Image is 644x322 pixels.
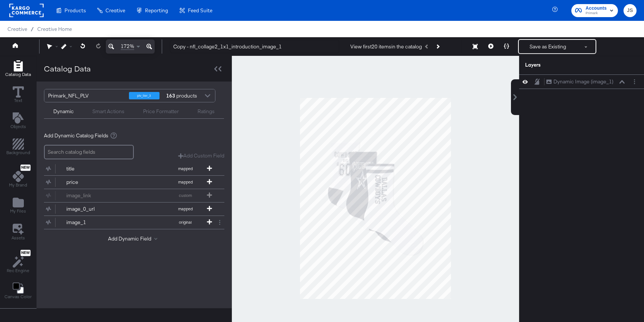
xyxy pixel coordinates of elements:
span: Reporting [145,7,168,13]
div: pricemapped [44,176,224,189]
button: Add Rectangle [2,137,35,158]
span: 172% [121,43,134,50]
input: Search catalog fields [44,145,134,159]
button: titlemapped [44,162,215,175]
span: Assets [12,235,25,241]
div: image_linkcustom [44,189,224,202]
button: Dynamic Image (image_1) [546,78,614,86]
span: / [27,26,37,32]
span: New [20,165,31,170]
button: Add Text [6,111,31,132]
div: View first 20 items in the catalog [350,43,422,50]
strong: 163 [165,89,176,102]
span: Catalog Data [5,71,31,77]
span: JS [626,6,634,15]
span: Feed Suite [188,7,212,13]
span: mapped [165,166,206,171]
div: plv_tier_3 [129,92,160,99]
span: mapped [165,179,206,185]
button: pricemapped [44,176,215,189]
span: New [20,251,31,255]
span: Creative [7,26,27,32]
button: Add Dynamic Field [108,235,160,242]
div: Dynamic Image (image_1)Layer Options [519,74,644,89]
div: Dynamic Image (image_1) [553,78,613,85]
span: Add Dynamic Catalog Fields [44,132,108,139]
div: image_0_url [66,205,120,213]
span: Rec Engine [7,268,29,274]
button: Add Files [6,195,31,217]
span: Products [64,7,86,13]
span: Accounts [585,4,607,12]
div: Catalog Data [44,63,91,74]
div: title [66,165,120,172]
button: image_0_urlmapped [44,203,215,216]
button: Next Product [432,40,443,53]
span: original [165,220,206,225]
button: Add Rectangle [1,58,35,80]
button: Add Custom Field [178,152,224,159]
div: Dynamic [53,108,74,115]
div: Layers [525,61,601,68]
button: Save as Existing [519,40,577,53]
button: image_1original [44,216,215,229]
button: Assets [7,221,29,243]
div: Primark_NFL_PLV [48,89,123,102]
span: My Files [10,208,26,214]
div: products [165,89,187,102]
a: Creative Home [37,26,72,32]
div: price [66,179,120,186]
div: Ratings [198,108,215,115]
div: titlemapped [44,162,224,175]
button: JS [624,4,637,17]
div: Smart Actions [92,108,124,115]
div: image_0_urlmapped [44,203,224,216]
button: NewRec Engine [2,248,34,276]
div: image_1original [44,216,224,229]
div: image_1 [66,219,120,226]
button: AccountsPrimark [571,4,618,17]
span: Text [14,98,22,103]
span: Creative [105,7,125,13]
span: Primark [585,10,607,16]
div: Price Formatter [143,108,179,115]
button: NewMy Brand [4,163,32,191]
span: mapped [165,206,206,211]
span: Objects [10,124,26,130]
button: Layer Options [631,78,638,86]
span: Canvas Color [4,294,32,300]
button: Text [8,85,28,106]
span: My Brand [9,182,27,188]
span: Background [6,150,30,156]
